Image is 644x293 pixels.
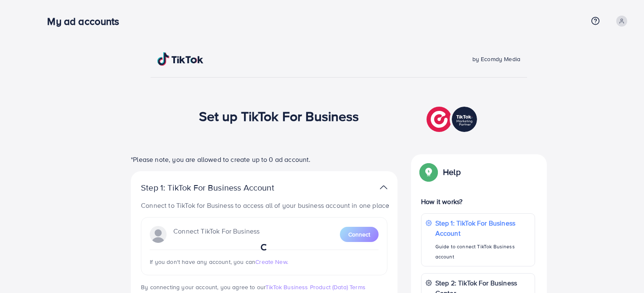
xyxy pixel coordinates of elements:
[380,181,387,194] img: TikTok partner
[47,15,126,27] h3: My ad accounts
[472,55,520,63] span: by Ecomdy Media
[157,52,204,66] img: TikTok
[199,108,359,124] h1: Set up TikTok For Business
[435,242,530,262] p: Guide to connect TikTok Business account
[427,105,479,134] img: TikTok partner
[141,183,301,193] p: Step 1: TikTok For Business Account
[443,167,461,177] p: Help
[435,218,530,238] p: Step 1: TikTok For Business Account
[131,154,398,164] p: *Please note, you are allowed to create up to 0 ad account.
[421,164,436,180] img: Popup guide
[421,196,535,207] p: How it works?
